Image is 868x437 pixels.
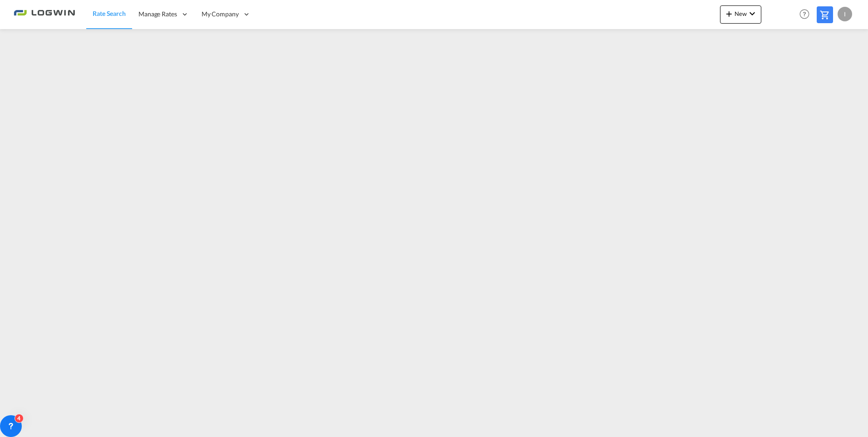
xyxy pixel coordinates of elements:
[14,4,75,25] img: 2761ae10d95411efa20a1f5e0282d2d7.png
[720,5,761,24] button: icon-plus 400-fgNewicon-chevron-down
[838,7,852,21] div: I
[138,10,177,19] span: Manage Rates
[724,10,758,17] span: New
[724,8,735,19] md-icon: icon-plus 400-fg
[202,10,239,19] span: My Company
[747,8,758,19] md-icon: icon-chevron-down
[93,10,126,17] span: Rate Search
[797,6,812,22] span: Help
[797,6,817,23] div: Help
